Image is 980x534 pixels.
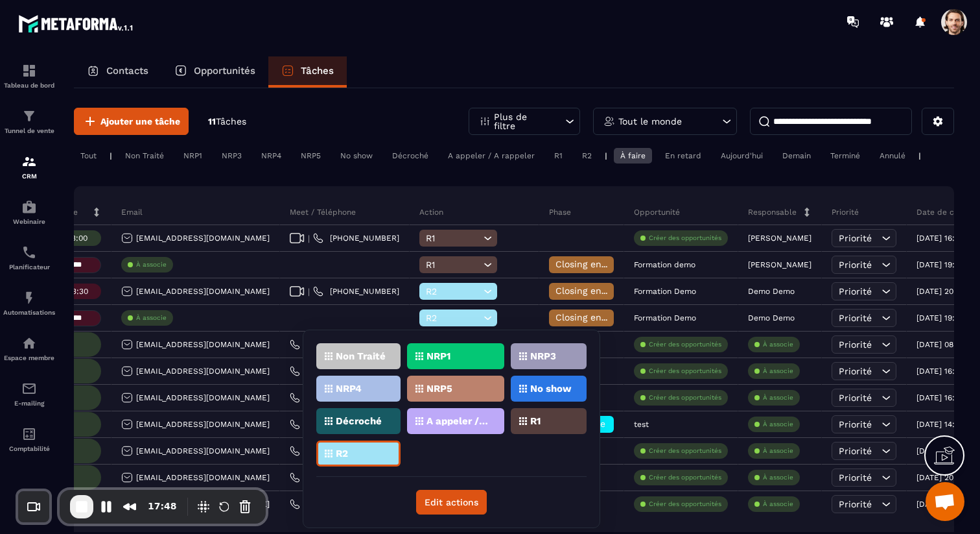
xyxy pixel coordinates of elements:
[290,446,376,456] a: [PHONE_NUMBER]
[839,472,872,483] span: Priorité
[839,233,872,243] span: Priorité
[119,148,170,164] div: Non Traité
[74,108,189,135] button: Ajouter une tâche
[21,154,37,169] img: formation
[916,420,962,429] p: [DATE] 14:12
[916,393,963,402] p: [DATE] 16:47
[748,234,811,243] p: [PERSON_NAME]
[839,419,872,430] span: Priorité
[74,148,103,164] div: Tout
[839,286,872,297] span: Priorité
[873,148,912,164] div: Annulé
[3,354,55,361] p: Espace membre
[121,207,143,217] p: Email
[3,371,55,417] a: emailemailE-mailing
[290,339,376,350] a: [PHONE_NUMBER]
[649,340,721,349] p: Créer des opportunités
[290,393,376,403] a: [PHONE_NUMBER]
[839,339,872,350] span: Priorité
[548,148,569,164] div: R1
[18,12,135,35] img: logo
[530,352,556,361] p: NRP3
[426,417,489,426] p: A appeler / A rappeler
[918,151,921,160] p: |
[748,313,795,322] p: Demo Demo
[334,148,379,164] div: No show
[21,290,37,306] img: automations
[3,235,55,280] a: schedulerschedulerPlanificateur
[763,420,793,429] p: À associe
[106,65,148,77] p: Contacts
[916,234,962,243] p: [DATE] 16:17
[308,234,310,243] span: |
[3,400,55,407] p: E-mailing
[21,335,37,351] img: automations
[926,482,964,521] a: Ouvrir le chat
[763,340,793,349] p: À associe
[776,148,817,164] div: Demain
[419,207,443,217] p: Action
[290,207,356,217] p: Meet / Téléphone
[839,366,872,376] span: Priorité
[3,445,55,452] p: Comptabilité
[916,367,964,376] p: [DATE] 16:50
[161,56,268,88] a: Opportunités
[649,446,721,455] p: Créer des opportunités
[916,287,964,296] p: [DATE] 20:14
[216,116,246,127] span: Tâches
[194,65,255,77] p: Opportunités
[3,280,55,326] a: automationsautomationsAutomatisations
[916,500,964,509] p: [DATE] 17:22
[763,393,793,402] p: À associe
[136,260,167,269] p: À associe
[714,148,769,164] div: Aujourd'hui
[649,473,721,482] p: Créer des opportunités
[441,148,541,164] div: A appeler / A rappeler
[268,56,347,88] a: Tâches
[3,263,55,271] p: Planificateur
[839,313,872,323] span: Priorité
[748,287,795,296] p: Demo Demo
[3,144,55,189] a: formationformationCRM
[649,500,721,509] p: Créer des opportunités
[21,245,37,260] img: scheduler
[255,148,288,164] div: NRP4
[839,499,872,509] span: Priorité
[21,381,37,396] img: email
[3,309,55,316] p: Automatisations
[916,260,964,269] p: [DATE] 19:36
[555,285,629,296] span: Closing en cours
[649,234,721,243] p: Créer des opportunités
[313,286,399,297] a: [PHONE_NUMBER]
[839,393,872,403] span: Priorité
[136,313,167,322] p: À associe
[3,127,55,134] p: Tunnel de vente
[336,384,362,393] p: NRP4
[839,260,872,270] span: Priorité
[763,367,793,376] p: À associe
[634,260,695,269] p: Formation demo
[649,393,721,402] p: Créer des opportunités
[763,500,793,509] p: À associe
[426,384,452,393] p: NRP5
[426,260,480,270] span: R1
[313,233,399,243] a: [PHONE_NUMBER]
[614,148,652,164] div: À faire
[618,117,682,126] p: Tout le monde
[916,446,965,455] p: [DATE] 22:58
[3,218,55,225] p: Webinaire
[763,473,793,482] p: À associe
[21,199,37,215] img: automations
[634,287,696,296] p: Formation Demo
[308,287,310,297] span: |
[916,340,965,349] p: [DATE] 08:03
[916,473,965,482] p: [DATE] 20:37
[549,207,571,217] p: Phase
[100,115,180,128] span: Ajouter une tâche
[530,384,572,393] p: No show
[215,148,248,164] div: NRP3
[839,446,872,456] span: Priorité
[74,56,161,88] a: Contacts
[21,426,37,442] img: accountant
[426,352,450,361] p: NRP1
